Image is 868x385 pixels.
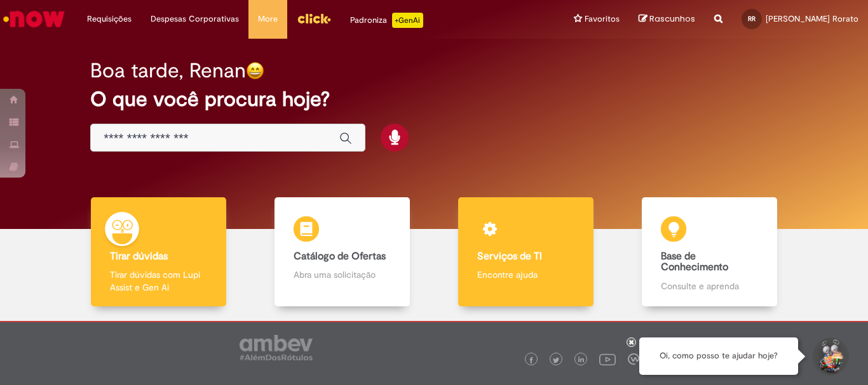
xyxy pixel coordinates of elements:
h2: O que você procura hoje? [90,88,778,110]
span: RR [748,15,756,23]
span: [PERSON_NAME] Rorato [766,13,858,24]
p: Abra uma solicitação [294,268,390,281]
a: Tirar dúvidas Tirar dúvidas com Lupi Assist e Gen Ai [67,197,250,307]
a: Catálogo de Ofertas Abra uma solicitação [250,197,434,307]
span: Despesas Corporativas [151,13,239,25]
p: +GenAi [392,13,423,28]
b: Catálogo de Ofertas [294,250,386,263]
img: logo_footer_linkedin.png [578,356,585,364]
img: click_logo_yellow_360x200.png [297,9,331,28]
b: Serviços de TI [477,250,542,263]
img: happy-face.png [246,62,264,80]
p: Tirar dúvidas com Lupi Assist e Gen Ai [110,268,207,294]
span: Favoritos [585,13,620,25]
img: logo_footer_workplace.png [628,353,639,365]
b: Base de Conhecimento [661,250,728,274]
a: Serviços de TI Encontre ajuda [434,197,618,307]
img: logo_footer_twitter.png [553,357,559,363]
a: Base de Conhecimento Consulte e aprenda [618,197,801,307]
span: Requisições [87,13,132,25]
img: logo_footer_youtube.png [599,351,616,367]
img: ServiceNow [1,6,67,32]
img: logo_footer_facebook.png [528,357,534,363]
span: More [258,13,278,25]
h2: Boa tarde, Renan [90,60,246,82]
img: logo_footer_ambev_rotulo_gray.png [240,335,313,360]
p: Consulte e aprenda [661,280,757,292]
div: Padroniza [350,13,423,28]
div: Oi, como posso te ajudar hoje? [639,337,798,375]
b: Tirar dúvidas [110,250,168,263]
span: Rascunhos [649,13,695,25]
a: Rascunhos [639,13,695,25]
button: Iniciar Conversa de Suporte [811,337,849,375]
p: Encontre ajuda [477,268,574,281]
